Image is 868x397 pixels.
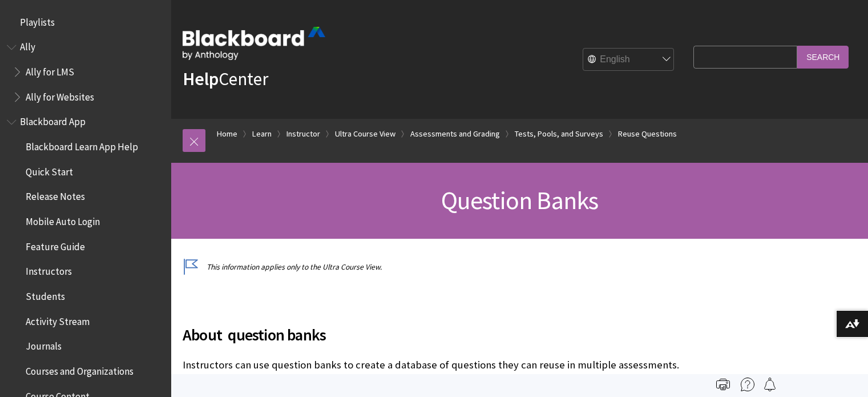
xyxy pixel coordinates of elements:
nav: Book outline for Playlists [7,13,164,32]
img: Blackboard by Anthology [183,27,325,60]
a: HelpCenter [183,67,268,90]
select: Site Language Selector [583,49,675,71]
span: Courses and Organizations [26,362,134,377]
strong: Help [183,67,219,90]
a: Assessments and Grading [410,127,500,141]
span: Question Banks [441,185,599,216]
span: Activity Stream [26,312,90,327]
span: Blackboard App [20,113,86,128]
span: Journals [26,337,62,352]
a: Learn [252,127,272,141]
span: Instructors [26,262,72,278]
p: This information applies only to the Ultra Course View. [183,262,688,272]
a: Instructor [286,127,320,141]
a: Tests, Pools, and Surveys [515,127,603,141]
span: Feature Guide [26,237,85,252]
span: Ally for Websites [26,87,94,103]
img: Follow this page [763,378,777,391]
span: Playlists [20,13,55,28]
img: Print [716,378,730,391]
span: Ally for LMS [26,62,74,78]
span: About question banks [183,323,688,347]
span: Release Notes [26,187,85,203]
span: Students [26,287,65,302]
a: Reuse Questions [618,127,677,141]
span: Quick Start [26,162,73,178]
span: Ally [20,38,35,53]
a: Ultra Course View [335,127,395,141]
span: Blackboard Learn App Help [26,137,138,153]
a: Home [217,127,237,141]
input: Search [797,46,849,68]
span: Mobile Auto Login [26,212,100,227]
nav: Book outline for Anthology Ally Help [7,38,164,107]
img: More help [741,378,754,391]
